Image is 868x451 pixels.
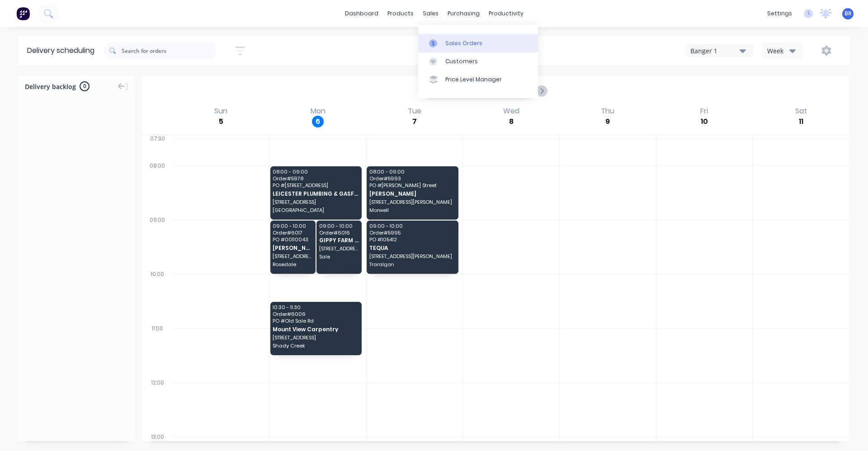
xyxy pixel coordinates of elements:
div: Sales Orders [445,39,482,47]
span: PO # [PERSON_NAME] Street [369,183,455,188]
div: Sat [793,107,810,116]
a: dashboard [340,7,383,20]
div: Week [767,46,793,56]
div: 11 [795,116,807,127]
span: PO # 00110043 [273,237,312,242]
div: 11:00 [142,323,173,377]
div: Delivery scheduling [18,36,104,65]
span: [STREET_ADDRESS][PERSON_NAME] [369,199,455,205]
div: 5 [215,116,227,127]
div: 6 [312,116,324,127]
span: Sale [319,254,359,259]
span: 10:30 - 11:30 [273,305,359,310]
span: [STREET_ADDRESS] [273,335,359,340]
div: 09:00 [142,215,173,269]
span: 08:00 - 09:00 [369,169,455,174]
span: [STREET_ADDRESS] [273,199,359,205]
span: 09:00 - 10:00 [369,223,455,229]
input: Search for orders [122,42,217,60]
div: 10:00 [142,269,173,323]
div: purchasing [443,7,484,20]
span: [STREET_ADDRESS] [319,246,359,251]
div: 8 [505,116,517,127]
span: Shady Creek [273,343,359,348]
span: Order # 5993 [369,176,455,181]
div: Mon [308,107,328,116]
span: Order # 5978 [273,176,359,181]
div: 08:00 [142,160,173,215]
span: 08:00 - 09:00 [273,169,359,174]
div: 07:30 [142,133,173,160]
span: Traralgon [369,262,455,267]
div: 12:00 [142,377,173,432]
span: [STREET_ADDRESS][PERSON_NAME] [369,254,455,259]
div: sales [418,7,443,20]
div: 7 [409,116,420,127]
div: Sun [212,107,230,116]
div: Fri [698,107,711,116]
span: Rosedale [273,262,312,267]
button: Week [762,43,803,59]
span: PO # 105412 [369,237,455,242]
span: LEICESTER PLUMBING & GASFITTING [273,191,359,197]
div: products [383,7,418,20]
a: Price Level Manager [418,70,538,89]
span: PO # [STREET_ADDRESS] [273,183,359,188]
span: [GEOGRAPHIC_DATA] [273,207,359,213]
div: 9 [602,116,613,127]
div: 10 [698,116,710,127]
div: Tue [405,107,424,116]
span: [PERSON_NAME] [369,191,455,197]
span: Mount View Carpentry [273,326,359,332]
a: Customers [418,52,538,70]
div: Customers [445,57,478,66]
span: TEQUA [369,245,455,251]
span: GIPPY FARM SHEDS [319,237,359,243]
img: Factory [16,7,30,20]
div: Banger 1 [690,46,740,56]
span: Order # 6006 [273,311,359,317]
div: settings [763,7,797,20]
div: Thu [598,107,617,116]
span: PO # Old Sale Rd [273,318,359,324]
div: Price Level Manager [445,75,502,84]
span: Order # 6016 [319,230,359,235]
span: Order # 5995 [369,230,455,235]
button: Banger 1 [685,44,753,57]
div: Wed [500,107,522,116]
span: [PERSON_NAME] Homes [273,245,312,251]
span: 09:00 - 10:00 [319,223,359,229]
span: Order # 6017 [273,230,312,235]
div: productivity [484,7,528,20]
span: [STREET_ADDRESS][PERSON_NAME] [273,254,312,259]
span: Delivery backlog [25,82,76,91]
a: Sales Orders [418,34,538,52]
span: 0 [80,81,90,91]
span: 09:00 - 10:00 [273,223,312,229]
span: Morwell [369,207,455,213]
span: BR [844,9,852,18]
